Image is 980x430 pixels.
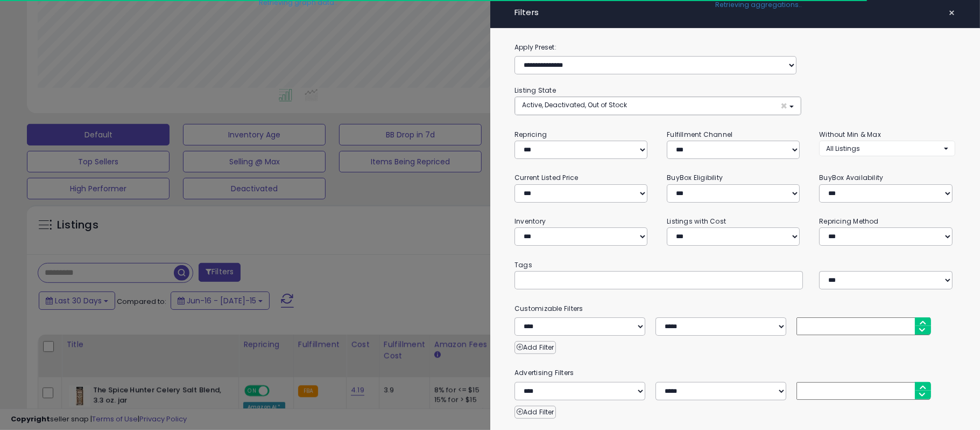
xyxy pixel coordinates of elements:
span: × [948,5,955,20]
span: × [780,100,787,112]
small: Without Min & Max [819,130,881,139]
button: Add Filter [514,406,556,419]
small: Current Listed Price [514,173,578,182]
small: Inventory [514,217,546,226]
button: All Listings [819,141,955,156]
button: Add Filter [514,341,556,354]
small: Tags [506,259,963,271]
small: Listings with Cost [667,217,726,226]
small: Customizable Filters [506,303,963,315]
small: Repricing [514,130,547,139]
small: Repricing Method [819,217,879,226]
button: × [944,5,960,20]
small: Advertising Filters [506,367,963,379]
small: Fulfillment Channel [667,130,732,139]
span: All Listings [826,144,860,153]
small: BuyBox Eligibility [667,173,723,182]
button: Active, Deactivated, Out of Stock × [515,97,801,115]
span: Active, Deactivated, Out of Stock [522,100,627,109]
small: BuyBox Availability [819,173,883,182]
